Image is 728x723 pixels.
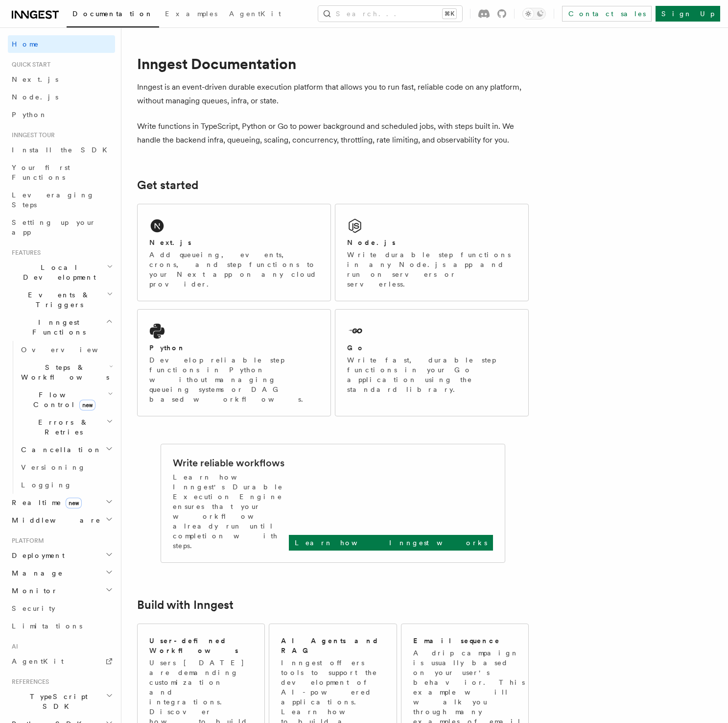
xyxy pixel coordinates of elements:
[17,362,109,382] span: Steps & Workflows
[72,10,153,18] span: Documentation
[8,286,115,313] button: Events & Triggers
[137,204,331,301] a: Next.jsAdd queueing, events, crons, and step functions to your Next app on any cloud provider.
[8,547,115,564] button: Deployment
[149,238,191,247] h2: Next.js
[8,498,82,507] span: Realtime
[8,551,65,560] span: Deployment
[8,313,115,341] button: Inngest Functions
[149,636,253,655] h2: User-defined Workflows
[137,178,198,192] a: Get started
[12,75,58,83] span: Next.js
[12,657,64,665] span: AgentKit
[21,463,86,471] span: Versioning
[295,538,487,548] p: Learn how Inngest works
[8,511,115,529] button: Middleware
[8,61,50,69] span: Quick start
[17,413,115,441] button: Errors & Retries
[8,141,115,159] a: Install the SDK
[8,582,115,600] button: Monitor
[8,537,44,545] span: Platform
[137,55,529,72] h1: Inngest Documentation
[8,249,41,257] span: Features
[12,93,58,101] span: Node.js
[8,568,63,578] span: Manage
[79,400,95,410] span: new
[562,6,652,22] a: Contact sales
[8,71,115,88] a: Next.js
[8,586,58,596] span: Monitor
[8,678,49,686] span: References
[165,10,217,18] span: Examples
[8,317,106,337] span: Inngest Functions
[8,564,115,582] button: Manage
[522,8,546,20] button: Toggle dark mode
[17,476,115,494] a: Logging
[223,3,287,26] a: AgentKit
[149,355,319,404] p: Develop reliable step functions in Python without managing queueing systems or DAG based workflows.
[17,341,115,359] a: Overview
[17,458,115,476] a: Versioning
[12,164,70,181] span: Your first Functions
[12,622,82,630] span: Limitations
[8,259,115,286] button: Local Development
[8,688,115,715] button: TypeScript SDK
[347,250,517,289] p: Write durable step functions in any Node.js app and run on servers or serverless.
[8,515,101,525] span: Middleware
[137,80,529,108] p: Inngest is an event-driven durable execution platform that allows you to run fast, reliable code ...
[8,35,115,53] a: Home
[8,186,115,214] a: Leveraging Steps
[8,341,115,494] div: Inngest Functions
[8,494,115,511] button: Realtimenew
[12,218,96,236] span: Setting up your app
[8,88,115,106] a: Node.js
[17,386,115,413] button: Flow Controlnew
[8,131,55,139] span: Inngest tour
[8,159,115,186] a: Your first Functions
[173,456,284,470] h2: Write reliable workflows
[656,6,720,22] a: Sign Up
[443,9,456,19] kbd: ⌘K
[347,238,396,247] h2: Node.js
[17,441,115,458] button: Cancellation
[229,10,281,18] span: AgentKit
[66,498,82,508] span: new
[17,359,115,386] button: Steps & Workflows
[335,309,529,416] a: GoWrite fast, durable step functions in your Go application using the standard library.
[413,636,500,646] h2: Email sequence
[12,604,55,612] span: Security
[8,692,106,711] span: TypeScript SDK
[347,355,517,394] p: Write fast, durable step functions in your Go application using the standard library.
[8,652,115,670] a: AgentKit
[8,600,115,617] a: Security
[149,343,186,353] h2: Python
[8,643,18,651] span: AI
[137,309,331,416] a: PythonDevelop reliable step functions in Python without managing queueing systems or DAG based wo...
[67,3,159,27] a: Documentation
[8,290,107,310] span: Events & Triggers
[12,191,94,209] span: Leveraging Steps
[12,39,39,49] span: Home
[17,390,108,410] span: Flow Control
[12,111,47,119] span: Python
[8,263,107,282] span: Local Development
[8,106,115,123] a: Python
[8,214,115,241] a: Setting up your app
[137,120,529,147] p: Write functions in TypeScript, Python or Go to power background and scheduled jobs, with steps bu...
[159,3,223,26] a: Examples
[281,636,386,655] h2: AI Agents and RAG
[173,472,289,551] p: Learn how Inngest's Durable Execution Engine ensures that your workflow already run until complet...
[335,204,529,301] a: Node.jsWrite durable step functions in any Node.js app and run on servers or serverless.
[347,343,365,353] h2: Go
[149,250,319,289] p: Add queueing, events, crons, and step functions to your Next app on any cloud provider.
[289,535,493,551] a: Learn how Inngest works
[12,146,113,154] span: Install the SDK
[21,481,72,489] span: Logging
[318,6,462,22] button: Search...⌘K
[8,617,115,635] a: Limitations
[21,346,122,354] span: Overview
[17,417,106,437] span: Errors & Retries
[17,445,102,455] span: Cancellation
[137,598,234,612] a: Build with Inngest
